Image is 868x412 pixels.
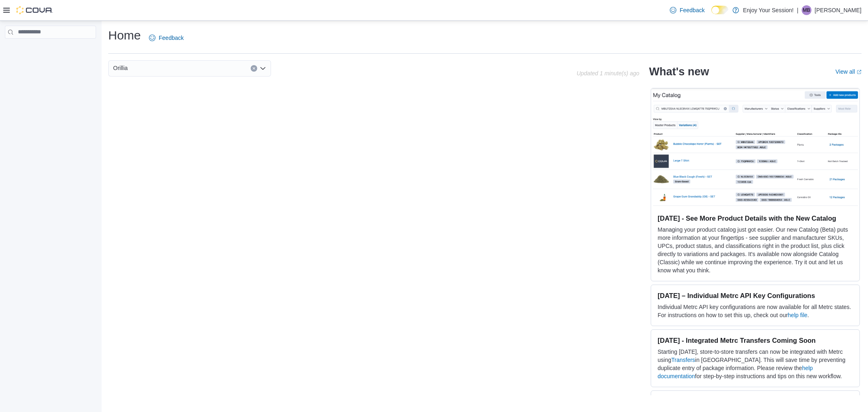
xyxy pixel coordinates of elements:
[802,5,811,15] div: Mason Brazeau
[113,63,128,73] span: Orillia
[260,65,266,72] button: Open list of options
[835,68,861,75] a: View allExternal link
[658,336,853,344] h3: [DATE] - Integrated Metrc Transfers Coming Soon
[658,303,853,319] p: Individual Metrc API key configurations are now available for all Metrc states. For instructions ...
[16,6,53,14] img: Cova
[5,40,96,60] nav: Complex example
[667,2,708,18] a: Feedback
[108,27,141,44] h1: Home
[815,5,861,15] p: [PERSON_NAME]
[680,6,704,14] span: Feedback
[658,291,853,300] h3: [DATE] – Individual Metrc API Key Configurations
[658,214,853,222] h3: [DATE] - See More Product Details with the New Catalog
[577,70,639,77] p: Updated 1 minute(s) ago
[251,65,257,72] button: Clear input
[743,5,794,15] p: Enjoy Your Session!
[649,65,709,78] h2: What's new
[803,5,810,15] span: MB
[658,348,853,380] p: Starting [DATE], store-to-store transfers can now be integrated with Metrc using in [GEOGRAPHIC_D...
[797,5,798,15] p: |
[788,312,807,318] a: help file
[671,357,695,363] a: Transfers
[146,30,187,46] a: Feedback
[159,34,184,42] span: Feedback
[658,226,853,274] p: Managing your product catalog just got easier. Our new Catalog (Beta) puts more information at yo...
[711,6,728,14] input: Dark Mode
[857,70,861,75] svg: External link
